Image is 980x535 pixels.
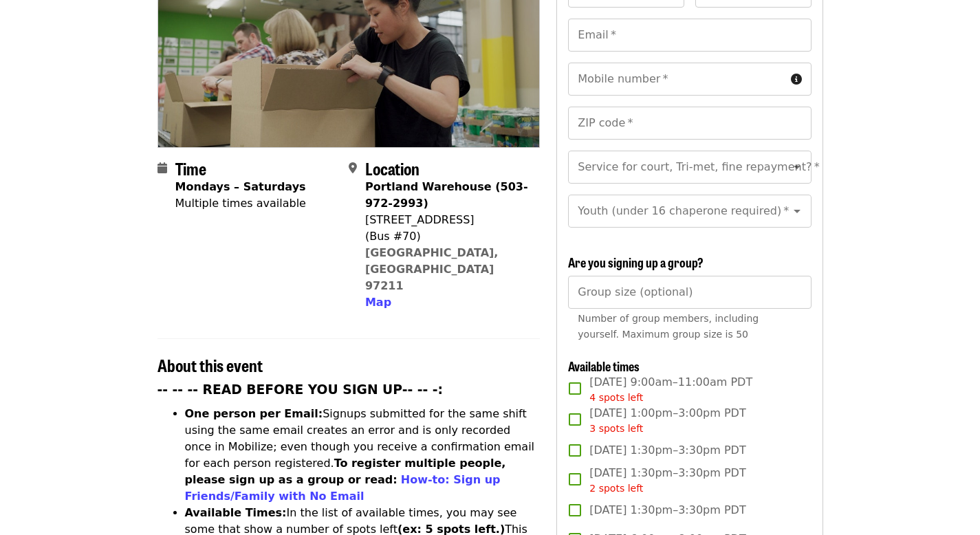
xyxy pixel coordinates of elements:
[349,162,357,175] i: map-marker-alt icon
[589,442,745,459] span: [DATE] 1:30pm–3:30pm PDT
[157,162,167,175] i: calendar icon
[568,107,811,140] input: ZIP code
[578,313,759,340] span: Number of group members, including yourself. Maximum group size is 50
[157,382,444,397] strong: -- -- -- READ BEFORE YOU SIGN UP-- -- -:
[365,296,391,309] span: Map
[589,374,752,405] span: [DATE] 9:00am–11:00am PDT
[589,392,643,403] span: 4 spots left
[185,406,541,505] li: Signups submitted for the same shift using the same email creates an error and is only recorded o...
[589,502,745,518] span: [DATE] 1:30pm–3:30pm PDT
[791,73,802,86] i: circle-info icon
[787,201,807,221] button: Open
[175,156,206,180] span: Time
[589,405,745,436] span: [DATE] 1:00pm–3:00pm PDT
[365,212,529,228] div: [STREET_ADDRESS]
[568,19,811,52] input: Email
[568,357,640,375] span: Available times
[589,423,643,434] span: 3 spots left
[787,157,807,177] button: Open
[365,294,391,311] button: Map
[185,473,501,503] a: How-to: Sign up Friends/Family with No Email
[589,465,745,496] span: [DATE] 1:30pm–3:30pm PDT
[568,276,811,309] input: [object Object]
[175,180,306,193] strong: Mondays – Saturdays
[185,457,506,486] strong: To register multiple people, please sign up as a group or read:
[365,180,528,210] strong: Portland Warehouse (503-972-2993)
[185,506,287,519] strong: Available Times:
[365,228,529,245] div: (Bus #70)
[185,407,323,420] strong: One person per Email:
[568,253,704,271] span: Are you signing up a group?
[589,483,643,494] span: 2 spots left
[175,195,306,212] div: Multiple times available
[157,353,263,377] span: About this event
[365,246,499,292] a: [GEOGRAPHIC_DATA], [GEOGRAPHIC_DATA] 97211
[568,63,785,96] input: Mobile number
[365,156,420,180] span: Location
